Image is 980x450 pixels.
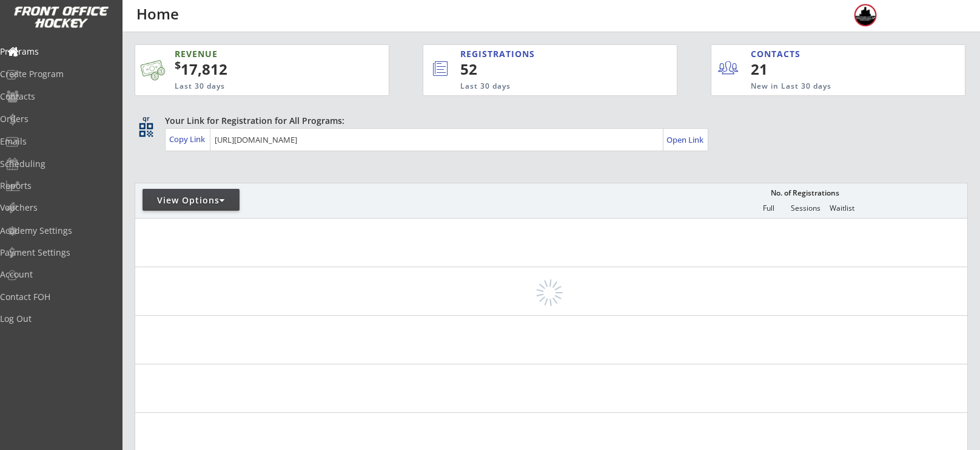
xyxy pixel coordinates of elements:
div: Full [750,204,787,213]
div: Sessions [787,204,824,213]
div: 17,812 [175,59,351,80]
div: CONTACTS [751,48,806,60]
div: New in Last 30 days [751,81,908,92]
a: Open Link [666,131,705,148]
div: 52 [460,59,636,80]
div: Your Link for Registration for All Programs: [165,115,930,127]
div: Last 30 days [175,81,330,92]
div: Open Link [666,135,705,145]
div: REVENUE [175,48,330,60]
div: No. of Registrations [767,189,842,197]
div: qr [138,115,153,123]
div: Waitlist [824,204,860,213]
div: Copy Link [169,134,207,145]
div: Last 30 days [460,81,627,92]
sup: $ [175,58,181,72]
button: qr_code [137,121,155,139]
div: 21 [751,59,825,80]
div: View Options [143,194,240,206]
div: REGISTRATIONS [460,48,621,60]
